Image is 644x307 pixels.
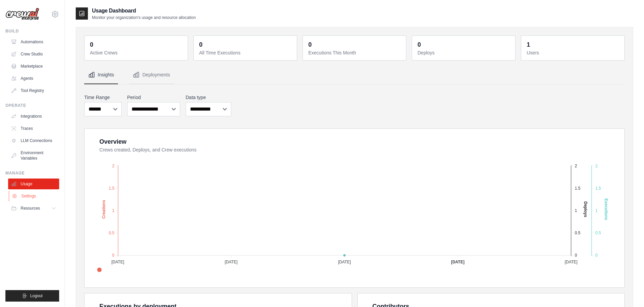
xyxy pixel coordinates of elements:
[8,37,59,47] a: Automations
[604,198,609,220] text: Executions
[5,170,59,176] div: Manage
[583,202,588,217] text: Deploys
[225,260,238,264] tspan: [DATE]
[8,147,59,164] a: Environment Variables
[84,66,625,84] nav: Tabs
[565,260,577,264] tspan: [DATE]
[99,146,616,153] dt: Crews created, Deploys, and Crew executions
[8,85,59,96] a: Tool Registry
[418,40,421,49] div: 0
[308,49,402,56] dt: Executions This Month
[99,137,126,146] div: Overview
[527,49,620,56] dt: Users
[8,203,59,214] button: Resources
[8,179,59,189] a: Usage
[5,103,59,108] div: Operate
[8,123,59,134] a: Traces
[109,186,115,191] tspan: 1.5
[575,253,577,258] tspan: 0
[575,164,577,168] tspan: 2
[21,206,40,211] span: Resources
[595,231,601,235] tspan: 0.5
[595,164,598,168] tspan: 2
[112,208,115,213] tspan: 1
[84,94,122,101] label: Time Range
[90,49,184,56] dt: Active Crews
[8,135,59,146] a: LLM Connections
[575,231,580,235] tspan: 0.5
[595,208,598,213] tspan: 1
[418,49,511,56] dt: Deploys
[186,94,231,101] label: Data type
[451,260,464,264] tspan: [DATE]
[84,66,118,84] button: Insights
[111,260,124,264] tspan: [DATE]
[112,253,115,258] tspan: 0
[199,40,202,49] div: 0
[595,186,601,191] tspan: 1.5
[527,40,530,49] div: 1
[595,253,598,258] tspan: 0
[338,260,351,264] tspan: [DATE]
[5,290,59,302] button: Logout
[30,293,43,299] span: Logout
[308,40,312,49] div: 0
[112,164,115,168] tspan: 2
[92,15,196,20] p: Monitor your organization's usage and resource allocation
[90,40,93,49] div: 0
[199,49,293,56] dt: All Time Executions
[575,208,577,213] tspan: 1
[92,7,196,15] h2: Usage Dashboard
[8,61,59,72] a: Marketplace
[9,191,60,202] a: Settings
[575,186,580,191] tspan: 1.5
[109,231,115,235] tspan: 0.5
[5,8,39,21] img: Logo
[101,200,106,219] text: Creations
[8,73,59,84] a: Agents
[127,94,180,101] label: Period
[129,66,174,84] button: Deployments
[8,49,59,60] a: Crew Studio
[8,111,59,122] a: Integrations
[5,28,59,34] div: Build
